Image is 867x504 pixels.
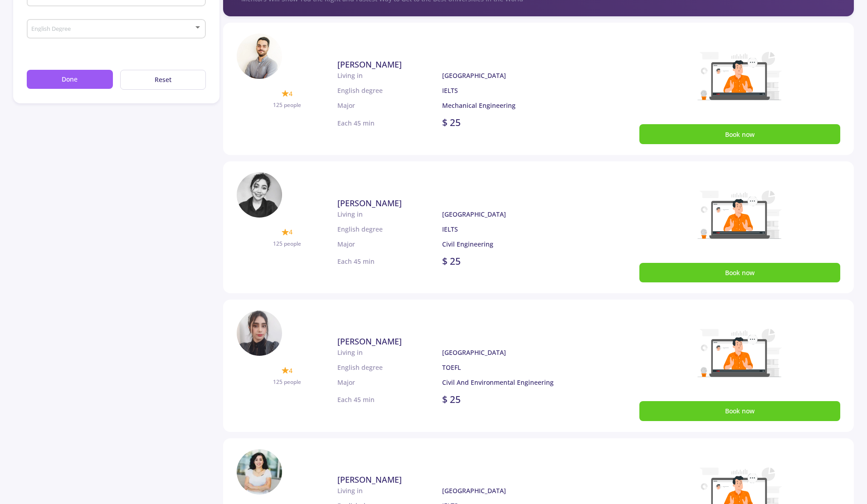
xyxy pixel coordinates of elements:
span: [PERSON_NAME] [337,59,402,70]
p: English degree [337,363,442,372]
p: Civil Engineering [442,239,589,249]
a: [PERSON_NAME] [337,58,589,71]
span: 125 people [273,240,301,247]
a: [PERSON_NAME] [337,474,589,486]
span: 4 [289,227,292,237]
p: Major [337,101,442,110]
p: Living in [337,348,442,357]
span: 125 people [273,101,301,109]
p: Living in [337,486,442,495]
p: Each 45 min [337,118,375,128]
span: [PERSON_NAME] [337,336,402,347]
a: [PERSON_NAME] [337,335,589,348]
p: Living in [337,209,442,219]
a: [PERSON_NAME] [337,197,589,209]
p: TOEFL [442,363,589,372]
span: [PERSON_NAME] [337,198,402,208]
p: Mechanical Engineering [442,101,589,110]
p: $ 25 [442,254,461,269]
p: Major [337,378,442,387]
p: [GEOGRAPHIC_DATA] [442,209,589,219]
button: Book now [639,263,841,282]
p: Each 45 min [337,257,375,266]
p: $ 25 [442,393,461,407]
p: Civil And Environmental Engineering [442,378,589,387]
p: English degree [337,224,442,234]
p: Living in [337,71,442,80]
span: [PERSON_NAME] [337,474,402,485]
button: Reset [120,70,206,90]
button: Book now [639,401,841,421]
span: 4 [289,366,292,375]
p: IELTS [442,224,589,234]
p: English degree [337,86,442,95]
p: [GEOGRAPHIC_DATA] [442,486,589,495]
span: 4 [289,89,292,98]
p: [GEOGRAPHIC_DATA] [442,348,589,357]
p: Each 45 min [337,395,375,404]
p: IELTS [442,86,589,95]
button: Done [27,70,113,89]
p: Major [337,239,442,249]
p: $ 25 [442,116,461,130]
p: [GEOGRAPHIC_DATA] [442,71,589,80]
button: Book now [639,124,841,144]
span: 125 people [273,378,301,386]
